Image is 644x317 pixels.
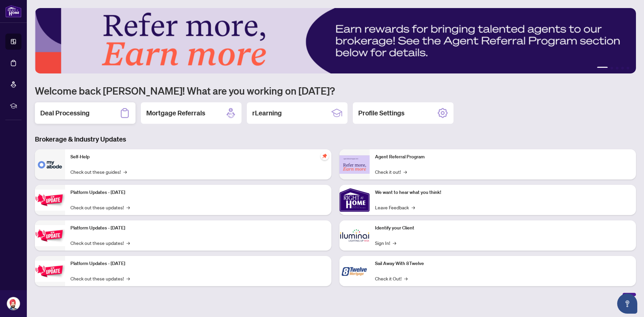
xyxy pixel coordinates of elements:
h2: Profile Settings [358,108,405,118]
img: Platform Updates - July 8, 2025 [35,225,65,246]
p: Platform Updates - [DATE] [70,224,326,232]
a: Check out these updates!→ [70,275,130,282]
img: Agent Referral Program [339,155,370,174]
a: Check out these updates!→ [70,239,130,247]
img: Platform Updates - July 21, 2025 [35,190,65,211]
button: 5 [627,67,629,69]
p: Identify your Client [375,224,631,232]
span: pushpin [321,152,329,160]
img: logo [5,5,21,17]
p: Agent Referral Program [375,153,631,161]
img: Sail Away With 8Twelve [339,256,370,286]
span: → [404,275,408,282]
button: 3 [616,67,619,69]
span: → [123,168,127,175]
p: Sail Away With 8Twelve [375,260,631,267]
img: Self-Help [35,149,65,179]
img: Identify your Client [339,220,370,251]
button: Open asap [617,294,637,314]
span: → [393,239,396,247]
h1: Welcome back [PERSON_NAME]! What are you working on [DATE]? [35,84,636,97]
a: Sign In!→ [375,239,396,247]
span: → [126,204,130,211]
img: Profile Icon [7,297,20,310]
a: Leave Feedback→ [375,204,415,211]
img: Slide 0 [35,8,636,73]
a: Check out these guides!→ [70,168,127,175]
h2: Mortgage Referrals [146,108,205,118]
p: Platform Updates - [DATE] [70,260,326,267]
img: We want to hear what you think! [339,185,370,215]
button: 1 [597,67,608,69]
h2: rLearning [252,108,282,118]
button: 2 [610,67,613,69]
img: Platform Updates - June 23, 2025 [35,261,65,282]
a: Check out these updates!→ [70,204,130,211]
h3: Brokerage & Industry Updates [35,135,636,144]
p: Platform Updates - [DATE] [70,189,326,196]
span: → [126,239,130,247]
p: We want to hear what you think! [375,189,631,196]
a: Check it out!→ [375,168,407,175]
span: → [404,168,407,175]
p: Self-Help [70,153,326,161]
span: → [126,275,130,282]
a: Check it Out!→ [375,275,408,282]
span: → [412,204,415,211]
button: 4 [621,67,624,69]
h2: Deal Processing [40,108,90,118]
